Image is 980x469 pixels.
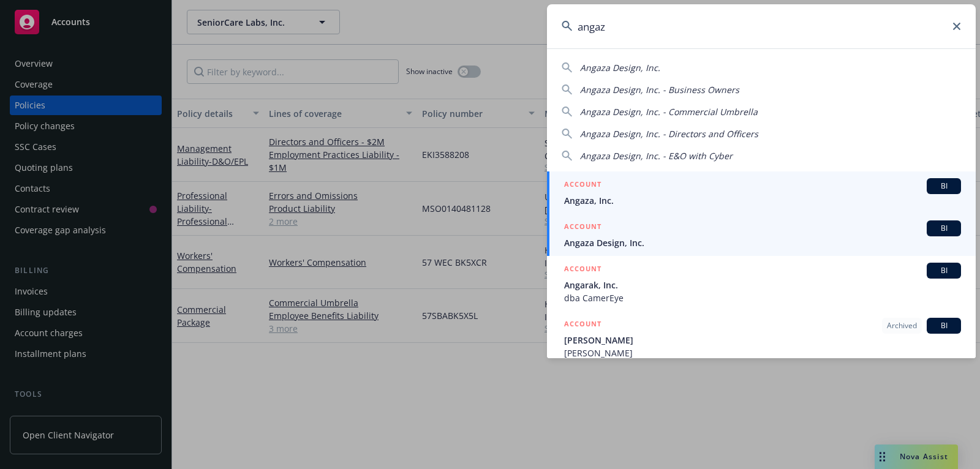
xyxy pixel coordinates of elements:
span: BI [932,223,956,234]
span: Angaza, Inc. [564,194,961,207]
span: BI [932,181,956,192]
span: BI [932,320,956,331]
input: Search... [547,4,976,48]
span: Angaza Design, Inc. - Commercial Umbrella [580,106,758,118]
h5: ACCOUNT [564,220,601,235]
span: [PERSON_NAME] [564,334,961,347]
span: Angaza Design, Inc. - Business Owners [580,84,739,96]
a: ACCOUNTBIAngarak, Inc.dba CamerEye [547,256,976,311]
span: Angaza Design, Inc. - Directors and Officers [580,128,758,140]
a: ACCOUNTBIAngaza, Inc. [547,171,976,214]
span: Archived [887,320,917,331]
span: Angaza Design, Inc. [580,62,660,73]
span: Angarak, Inc. [564,279,961,291]
span: Angaza Design, Inc. - E&O with Cyber [580,150,733,162]
span: dba CamerEye [564,291,961,304]
span: [PERSON_NAME] [564,347,961,359]
a: ACCOUNTBIAngaza Design, Inc. [547,214,976,256]
h5: ACCOUNT [564,178,601,193]
a: ACCOUNTArchivedBI[PERSON_NAME][PERSON_NAME] [547,311,976,366]
h5: ACCOUNT [564,318,601,332]
span: BI [932,265,956,276]
h5: ACCOUNT [564,263,601,277]
span: Angaza Design, Inc. [564,236,961,249]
